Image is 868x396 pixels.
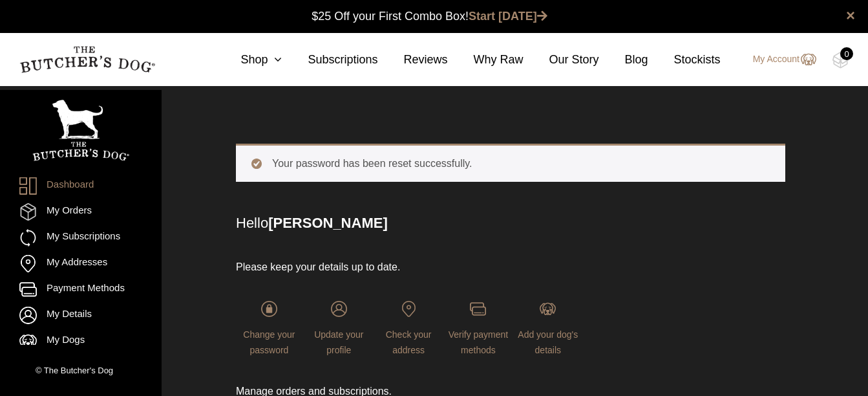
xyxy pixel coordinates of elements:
[243,329,295,355] span: Change your password
[19,307,142,324] a: My Details
[648,51,721,69] a: Stockists
[846,8,855,23] a: close
[19,177,142,195] a: Dashboard
[469,10,547,23] a: Start [DATE]
[524,51,599,69] a: Our Story
[386,329,432,355] span: Check your address
[268,215,388,231] strong: [PERSON_NAME]
[599,51,648,69] a: Blog
[377,51,447,69] a: Reviews
[740,52,816,67] a: My Account
[236,301,302,355] a: Change your password
[470,301,486,317] img: login-TBD_Payments.png
[840,47,853,60] div: 0
[448,51,524,69] a: Why Raw
[445,301,512,355] a: Verify payment methods
[514,301,581,355] a: Add your dog's details
[236,144,785,182] div: Your password has been reset successfully.
[19,203,142,221] a: My Orders
[215,51,282,69] a: Shop
[19,255,142,272] a: My Addresses
[401,301,417,317] img: login-TBD_Address.png
[19,333,142,350] a: My Dogs
[282,51,377,69] a: Subscriptions
[19,229,142,247] a: My Subscriptions
[32,100,129,161] img: TBD_Portrait_Logo_White.png
[518,329,578,355] span: Add your dog's details
[376,301,442,355] a: Check your address
[331,301,347,317] img: login-TBD_Profile.png
[19,281,142,298] a: Payment Methods
[832,52,849,69] img: TBD_Cart-Empty.png
[314,329,363,355] span: Update your profile
[236,259,581,275] p: Please keep your details up to date.
[540,301,556,317] img: login-TBD_Dog.png
[449,329,509,355] span: Verify payment methods
[306,301,372,355] a: Update your profile
[236,212,785,234] p: Hello
[261,301,277,317] img: login-TBD_Password.png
